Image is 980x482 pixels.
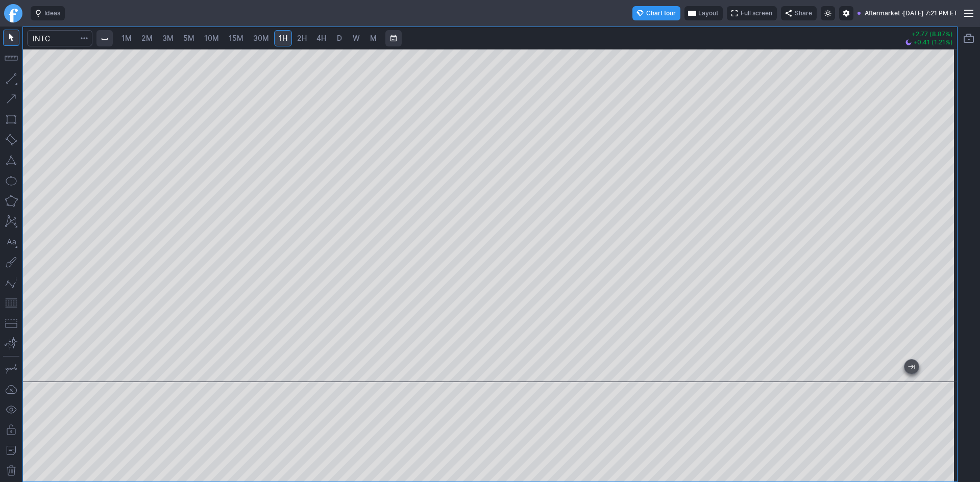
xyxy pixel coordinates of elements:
a: D [331,30,348,46]
button: Polygon [3,193,19,209]
button: Chart tour [632,6,680,20]
button: Portfolio watchlist [961,30,977,46]
span: D [337,34,342,42]
button: Jump to the most recent bar [904,360,919,374]
span: Aftermarket · [865,8,903,18]
a: 4H [312,30,331,46]
a: M [365,30,381,46]
button: Share [781,6,817,20]
button: Add note [3,442,19,459]
button: Lock drawings [3,422,19,438]
span: 5M [183,34,194,42]
span: Chart tour [646,8,676,18]
a: W [348,30,364,46]
span: 30M [253,34,269,42]
button: Rotated rectangle [3,132,19,148]
button: Fibonacci retracements [3,295,19,311]
span: 3M [162,34,174,42]
a: 2M [137,30,157,46]
span: 4H [316,34,326,42]
span: +0.41 (1.21%) [913,39,953,45]
button: Drawing mode: Single [3,361,19,377]
span: 1H [279,34,287,42]
button: Hide drawings [3,401,19,418]
a: 30M [249,30,274,46]
button: Rectangle [3,111,19,128]
span: 2H [297,34,307,42]
button: Brush [3,254,19,270]
button: Measure [3,50,19,66]
input: Search [27,30,92,46]
button: Ellipse [3,172,19,189]
span: 10M [204,34,219,42]
span: Layout [698,8,718,18]
a: 2H [292,30,311,46]
button: Line [3,70,19,87]
a: 1H [274,30,292,46]
span: Share [795,8,812,18]
button: Arrow [3,91,19,107]
button: XABCD [3,213,19,230]
button: Anchored VWAP [3,336,19,352]
button: Full screen [727,6,777,20]
a: 5M [179,30,199,46]
button: Mouse [3,30,19,46]
button: Interval [96,30,113,46]
a: 1M [117,30,136,46]
span: 2M [141,34,153,42]
button: Position [3,315,19,332]
button: Drawings autosave: Off [3,381,19,397]
p: +2.77 (8.87%) [905,31,953,37]
span: 1M [121,34,132,42]
button: Text [3,234,19,250]
button: Layout [684,6,723,20]
button: Ideas [31,6,65,20]
a: Finviz.com [4,4,22,22]
button: Toggle light mode [821,6,835,20]
span: Ideas [44,8,60,18]
button: Triangle [3,152,19,168]
button: Remove all drawings [3,463,19,479]
button: Range [385,30,402,46]
span: 15M [229,34,243,42]
span: M [370,34,377,42]
span: Full screen [741,8,772,18]
a: 3M [158,30,178,46]
button: Elliott waves [3,274,19,291]
a: 10M [200,30,224,46]
button: Settings [839,6,853,20]
button: Search [77,30,91,46]
span: W [353,34,360,42]
span: [DATE] 7:21 PM ET [903,8,958,18]
a: 15M [224,30,248,46]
